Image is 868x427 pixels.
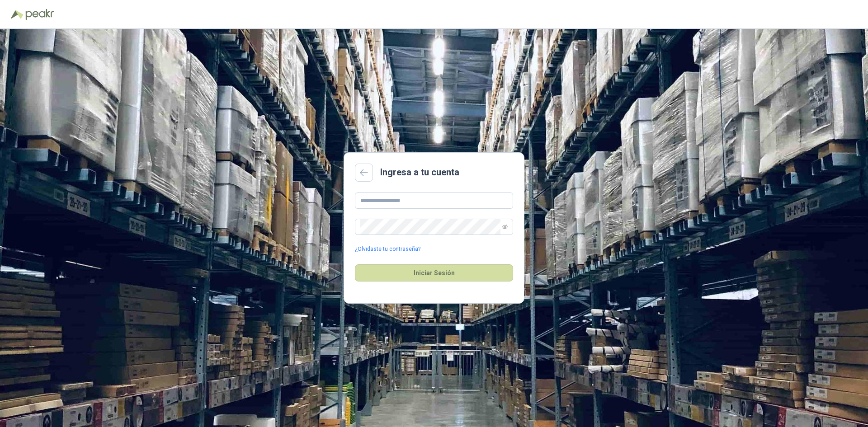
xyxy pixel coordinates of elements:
h2: Ingresa a tu cuenta [380,165,459,179]
a: ¿Olvidaste tu contraseña? [355,245,420,253]
button: Iniciar Sesión [355,264,513,282]
span: eye-invisible [502,224,508,230]
img: Peakr [25,9,54,20]
img: Logo [11,10,24,19]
